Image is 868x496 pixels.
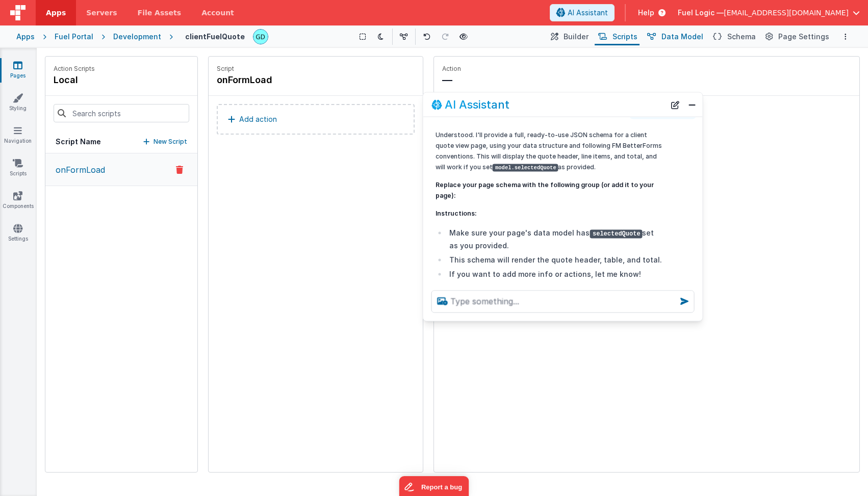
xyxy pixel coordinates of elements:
[595,28,640,45] button: Scripts
[143,137,187,147] button: New Script
[447,268,664,280] li: If you want to add more info or actions, let me know!
[568,8,608,18] span: AI Assistant
[45,153,197,186] button: onFormLoad
[54,65,95,73] p: Action Scripts
[685,97,699,112] button: Close
[547,28,591,45] button: Builder
[762,28,831,45] button: Page Settings
[49,164,105,176] p: onFormLoad
[217,104,415,135] button: Add action
[217,65,415,73] p: Script
[678,8,860,18] button: Fuel Logic — [EMAIL_ADDRESS][DOMAIN_NAME]
[138,8,182,18] span: File Assets
[16,32,35,42] div: Apps
[436,181,654,199] strong: Replace your page schema with the following group (or add it to your page):
[727,32,756,42] span: Schema
[436,129,664,172] p: Understood. I'll provide a full, ready-to-use JSON schema for a client quote view page, using you...
[54,104,189,122] input: Search scripts
[442,65,851,73] p: Action
[661,32,703,42] span: Data Model
[46,8,66,18] span: Apps
[564,32,589,42] span: Builder
[154,137,187,147] p: New Script
[709,28,758,45] button: Schema
[638,8,654,18] span: Help
[590,229,642,238] code: selectedQuote
[239,113,277,125] p: Add action
[678,8,724,18] span: Fuel Logic —
[493,164,558,171] code: model.selectedQuote
[447,227,664,252] li: Make sure your page's data model has set as you provided.
[253,30,268,44] img: 3dd21bde18fb3f511954fc4b22afbf3f
[724,8,849,18] span: [EMAIL_ADDRESS][DOMAIN_NAME]
[612,32,637,42] span: Scripts
[668,97,682,112] button: New Chat
[839,31,852,43] button: Options
[445,98,509,111] h2: AI Assistant
[436,210,477,217] strong: Instructions:
[54,73,95,87] h4: local
[217,73,370,87] h4: onFormLoad
[56,137,101,147] h5: Script Name
[86,8,117,18] span: Servers
[447,253,664,266] li: This schema will render the quote header, table, and total.
[185,33,245,40] h4: clientFuelQuote
[442,73,851,87] p: —
[778,32,829,42] span: Page Settings
[644,28,705,45] button: Data Model
[55,32,93,42] div: Fuel Portal
[113,32,161,42] div: Development
[550,4,615,21] button: AI Assistant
